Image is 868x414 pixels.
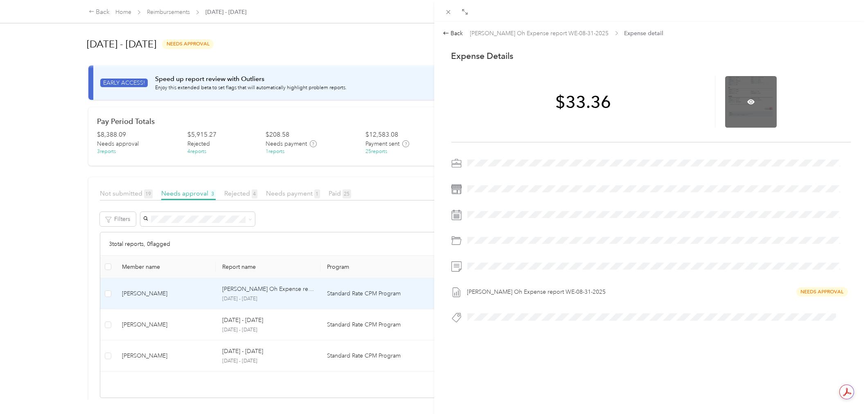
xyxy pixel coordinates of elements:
[470,29,609,38] span: [PERSON_NAME] Oh Expense report WE-08-31-2025
[625,29,664,38] span: Expense detail
[443,29,463,38] div: Back
[451,50,514,62] p: Expense Details
[555,93,611,110] span: $33.36
[822,368,868,414] iframe: Everlance-gr Chat Button Frame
